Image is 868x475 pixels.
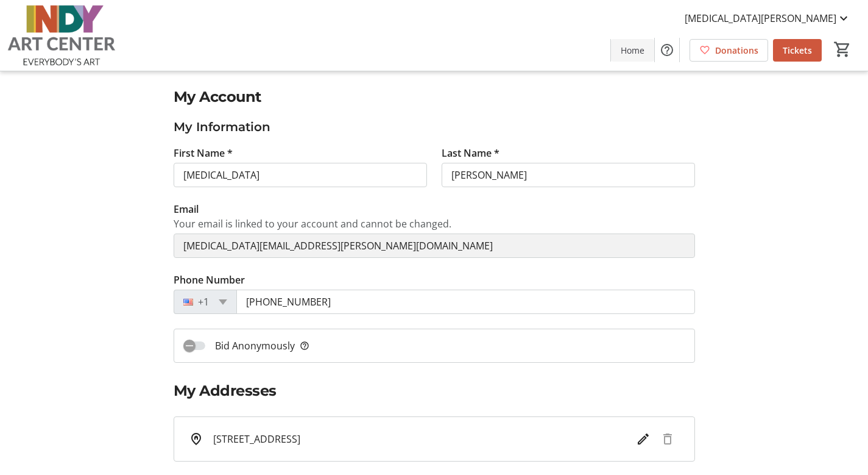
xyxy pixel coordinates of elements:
span: [STREET_ADDRESS] [213,432,300,446]
button: Help [655,38,679,62]
img: Indy Art Center's Logo [7,5,116,66]
span: Tickets [783,44,812,57]
span: Bid Anonymously [215,338,309,353]
span: [MEDICAL_DATA][PERSON_NAME] [685,11,836,26]
a: Tickets [773,39,822,62]
a: Donations [690,39,768,62]
a: Home [611,39,654,62]
button: Cart [831,38,853,60]
mat-icon: help_outline [300,338,309,353]
div: Your email is linked to your account and cannot be changed. [174,216,695,231]
button: [MEDICAL_DATA][PERSON_NAME] [675,9,861,28]
input: (201) 555-0123 [236,290,695,314]
h3: My Information [174,118,695,136]
h2: My Addresses [174,380,695,402]
label: Last Name * [442,146,499,160]
h2: My Account [174,86,695,108]
label: Phone Number [174,273,245,287]
span: Home [621,44,644,57]
label: Email [174,202,199,216]
label: First Name * [174,146,233,160]
button: Edit address [631,427,655,451]
span: Donations [715,44,758,57]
